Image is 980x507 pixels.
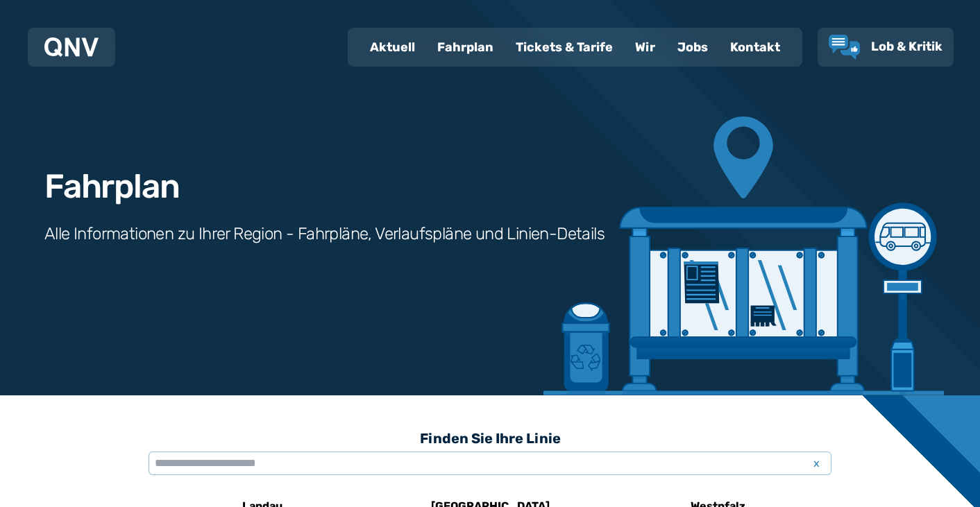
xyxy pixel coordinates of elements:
a: Jobs [666,29,719,65]
a: QNV Logo [44,33,99,61]
img: QNV Logo [44,37,99,57]
a: Aktuell [359,29,426,65]
h3: Finden Sie Ihre Linie [149,423,831,454]
h3: Alle Informationen zu Ihrer Region - Fahrpläne, Verlaufspläne und Linien-Details [44,223,605,245]
span: Lob & Kritik [871,39,943,54]
a: Tickets & Tarife [505,29,624,65]
a: Fahrplan [426,29,505,65]
span: x [806,455,826,472]
a: Lob & Kritik [829,35,943,60]
a: Kontakt [719,29,791,65]
a: Wir [624,29,666,65]
h1: Fahrplan [44,170,179,203]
